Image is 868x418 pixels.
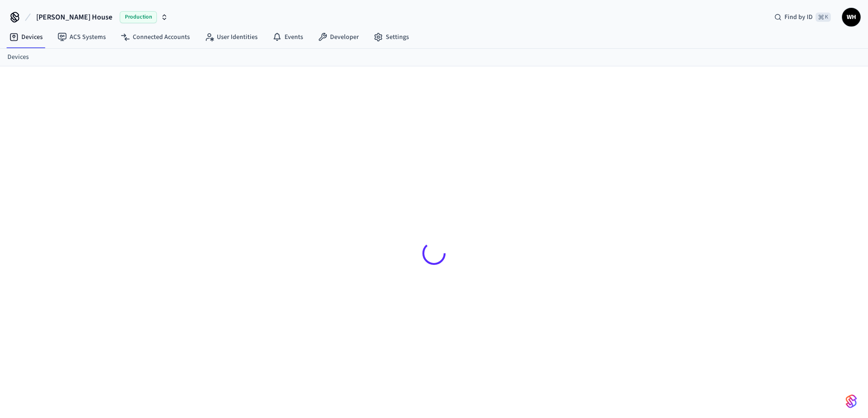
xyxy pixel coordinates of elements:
span: WH [843,9,860,26]
button: WH [842,8,861,26]
a: User Identities [197,29,265,45]
a: Devices [7,52,29,62]
span: ⌘ K [816,13,831,22]
img: SeamLogoGradient.69752ec5.svg [846,394,857,409]
a: ACS Systems [50,29,113,45]
span: Find by ID [784,13,813,22]
a: Devices [2,29,50,45]
a: Developer [311,29,366,45]
a: Events [265,29,311,45]
a: Settings [366,29,416,45]
div: Find by ID⌘ K [767,9,838,26]
span: Production [120,11,157,23]
span: [PERSON_NAME] House [36,12,112,23]
a: Connected Accounts [113,29,197,45]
